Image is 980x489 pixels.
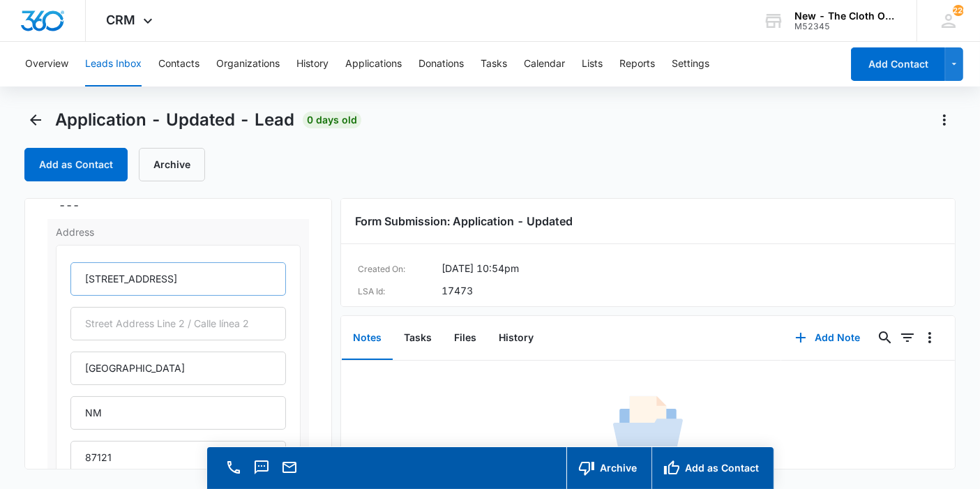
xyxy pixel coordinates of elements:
span: 0 days old [303,112,361,128]
button: Back [24,109,47,131]
button: Call [224,458,243,477]
button: Overflow Menu [919,326,941,349]
button: Calendar [524,42,565,86]
button: History [296,42,329,86]
div: account id [794,22,896,31]
a: Call [224,466,243,478]
h3: Form Submission: Application - Updated [355,213,941,230]
button: Contacts [158,42,199,86]
dt: Created On: [358,261,442,278]
button: Overview [25,42,68,86]
button: Settings [672,42,709,86]
button: Files [443,317,488,360]
button: Notes [342,317,393,360]
button: Organizations [216,42,280,86]
button: Archive [139,148,205,181]
input: City [70,352,286,385]
button: Add Note [781,321,874,354]
button: Donations [419,42,464,86]
button: Text [252,458,271,477]
label: Address [56,225,301,239]
dt: Phone: [358,306,442,322]
img: No Data [613,391,683,461]
input: Street [70,262,286,296]
span: Application - Updated - Lead [55,110,294,130]
a: Text [252,466,271,478]
button: Add as Contact [651,447,774,489]
button: Tasks [393,317,443,360]
dd: 17473 [442,283,473,300]
button: History [488,317,545,360]
button: Add as Contact [24,148,128,181]
button: Archive [566,447,651,489]
div: notifications count [953,5,964,16]
button: Reports [619,42,655,86]
a: Email [280,466,299,478]
div: account name [794,10,896,22]
dt: LSA Id: [358,283,442,300]
span: CRM [107,13,136,27]
button: Lists [582,42,603,86]
button: Applications [345,42,402,86]
button: Search... [874,326,896,349]
button: Leads Inbox [85,42,142,86]
button: Filters [896,326,919,349]
button: Tasks [481,42,507,86]
span: 226 [953,5,964,16]
button: Add Contact [851,47,945,81]
dd: [DATE] 10:54pm [442,261,519,278]
input: Street Address Line 2 / Calle línea 2 [70,307,286,340]
button: Actions [933,109,956,131]
input: Zip [70,441,286,474]
input: State [70,396,286,430]
button: Email [280,458,299,477]
dd: --- [59,197,298,213]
